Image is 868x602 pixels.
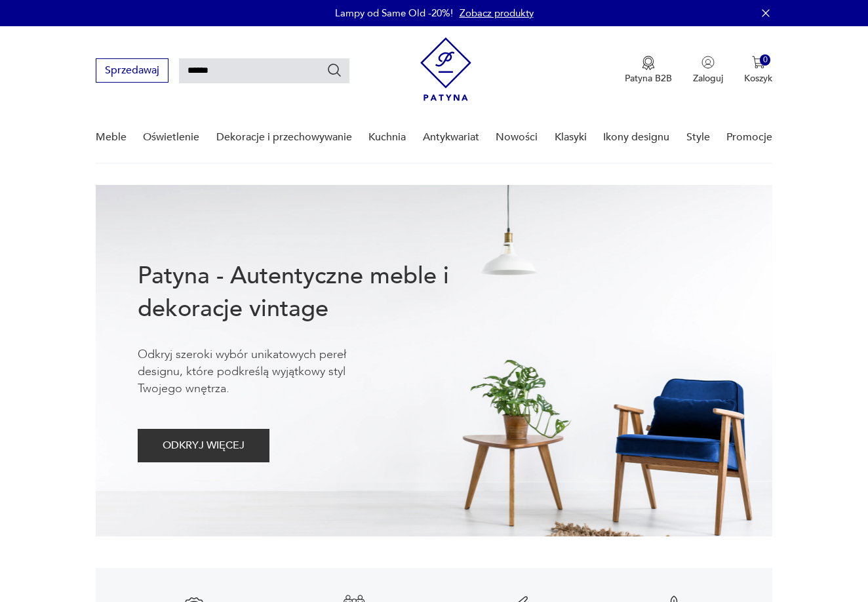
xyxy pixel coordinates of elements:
img: Ikona koszyka [752,56,765,69]
button: ODKRYJ WIĘCEJ [138,429,269,462]
a: ODKRYJ WIĘCEJ [138,442,269,451]
a: Antykwariat [423,112,479,163]
a: Meble [96,112,127,163]
p: Odkryj szeroki wybór unikatowych pereł designu, które podkreślą wyjątkowy styl Twojego wnętrza. [138,346,387,397]
a: Ikony designu [603,112,669,163]
a: Nowości [496,112,538,163]
button: Zaloguj [693,56,723,85]
a: Ikona medaluPatyna B2B [625,56,672,85]
p: Koszyk [744,72,772,85]
a: Zobacz produkty [460,7,534,20]
p: Zaloguj [693,72,723,85]
a: Promocje [726,112,772,163]
p: Patyna B2B [625,72,672,85]
img: Ikona medalu [642,56,655,70]
a: Dekoracje i przechowywanie [216,112,352,163]
div: 0 [760,54,771,66]
img: Patyna - sklep z meblami i dekoracjami vintage [420,37,471,101]
h1: Patyna - Autentyczne meble i dekoracje vintage [138,260,492,325]
a: Sprzedawaj [96,67,168,76]
button: Szukaj [326,62,342,78]
button: Sprzedawaj [96,58,168,83]
a: Style [686,112,710,163]
img: Ikonka użytkownika [701,56,715,69]
a: Kuchnia [368,112,406,163]
p: Lampy od Same Old -20%! [335,7,453,20]
a: Klasyki [555,112,587,163]
button: Patyna B2B [625,56,672,85]
a: Oświetlenie [143,112,199,163]
button: 0Koszyk [744,56,772,85]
